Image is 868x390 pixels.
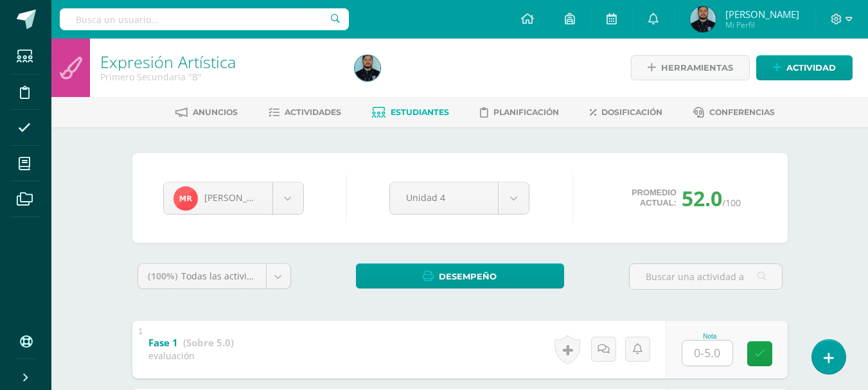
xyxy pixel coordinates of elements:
[480,102,559,123] a: Planificación
[709,107,775,117] span: Conferencias
[175,102,238,123] a: Anuncios
[60,8,349,30] input: Busca un usuario...
[183,336,234,349] strong: (Sobre 5.0)
[390,182,529,214] a: Unidad 4
[100,51,236,73] a: Expresión Artística
[661,56,733,80] span: Herramientas
[725,19,799,30] span: Mi Perfil
[204,191,276,204] span: [PERSON_NAME]
[100,53,339,71] h1: Expresión Artística
[682,333,738,340] div: Nota
[439,265,497,288] span: Desempeño
[100,71,339,83] div: Primero Secundaria 'B'
[631,55,750,80] a: Herramientas
[632,188,677,208] span: Promedio actual:
[269,102,341,123] a: Actividades
[285,107,341,117] span: Actividades
[138,264,290,288] a: (100%)Todas las actividades de esta unidad
[181,270,341,282] span: Todas las actividades de esta unidad
[356,263,564,288] a: Desempeño
[355,55,380,81] img: cb83c24c200120ea80b7b14cedb5cea0.png
[493,107,559,117] span: Planificación
[173,186,198,211] img: b0b5f73c3ef43b39c977534e5dee4f6a.png
[193,107,238,117] span: Anuncios
[164,182,303,214] a: [PERSON_NAME]
[725,8,799,21] span: [PERSON_NAME]
[148,350,234,362] div: evaluación
[372,102,449,123] a: Estudiantes
[590,102,662,123] a: Dosificación
[148,270,178,282] span: (100%)
[690,6,716,32] img: cb83c24c200120ea80b7b14cedb5cea0.png
[682,184,722,212] span: 52.0
[406,182,482,213] span: Unidad 4
[756,55,853,80] a: Actividad
[722,197,741,209] span: /100
[148,333,234,353] a: Fase 1 (Sobre 5.0)
[786,56,836,80] span: Actividad
[148,336,178,349] b: Fase 1
[630,264,782,289] input: Buscar una actividad aquí...
[693,102,775,123] a: Conferencias
[391,107,449,117] span: Estudiantes
[601,107,662,117] span: Dosificación
[682,341,732,366] input: 0-5.0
